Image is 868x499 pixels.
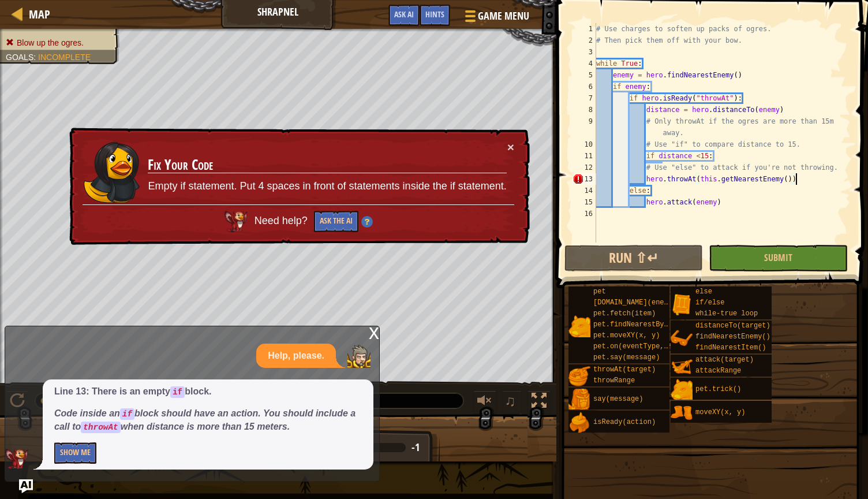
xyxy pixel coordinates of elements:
button: × [507,141,514,153]
div: 14 [573,185,596,196]
div: 16 [573,208,596,219]
img: Player [347,345,371,368]
li: Blow up the ogres. [6,37,111,49]
span: Ask AI [394,9,414,20]
div: 3 [573,46,596,58]
button: ♫ [502,390,522,414]
span: pet [593,288,606,296]
span: Game Menu [478,9,529,24]
img: AI [225,211,248,232]
div: x [369,326,379,338]
img: portrait.png [671,327,693,349]
span: pet.moveXY(x, y) [593,332,660,340]
div: 10 [573,139,596,150]
code: if [120,408,134,420]
code: if [170,386,185,398]
button: Adjust volume [473,390,496,414]
img: Hint [361,216,373,228]
button: Game Menu [456,5,536,32]
img: portrait.png [671,356,693,378]
span: Blow up the ogres. [17,38,84,47]
img: AI [5,449,28,470]
span: say(message) [593,395,643,403]
em: Code inside an block should have an action. You should include a call to when distance is more th... [54,408,356,431]
span: [DOMAIN_NAME](enemy) [593,299,676,307]
img: portrait.png [568,412,590,434]
button: Toggle fullscreen [527,390,551,414]
a: Map [23,6,50,22]
img: portrait.png [568,389,590,411]
span: distanceTo(target) [695,322,770,330]
span: : [33,53,38,62]
span: pet.fetch(item) [593,310,656,318]
code: throwAt [81,422,120,433]
img: portrait.png [568,315,590,337]
img: portrait.png [671,379,693,401]
p: Empty if statement. Put 4 spaces in front of statements inside the if statement. [148,179,506,194]
span: Submit [764,251,792,264]
span: ♫ [504,392,516,409]
img: portrait.png [671,402,693,424]
div: 5 [573,69,596,81]
div: 6 [573,81,596,92]
button: Run ⇧↵ [564,245,703,271]
div: 13 [573,173,596,185]
h3: Fix Your Code [148,157,506,173]
button: Ask AI [388,5,420,26]
span: pet.findNearestByType(type) [593,321,705,329]
button: Submit [709,245,847,271]
span: throwAt(target) [593,366,656,374]
span: pet.on(eventType, handler) [593,342,701,351]
img: duck_omarn.png [83,141,141,204]
span: attack(target) [695,356,754,364]
p: Help, please. [268,349,324,363]
div: 11 [573,150,596,162]
span: Incomplete [38,53,91,62]
button: Ask AI [19,479,33,493]
span: isReady(action) [593,418,656,426]
button: Ask the AI [314,211,358,232]
span: -1 [411,440,420,455]
span: if/else [695,299,724,307]
div: 8 [573,104,596,116]
div: 12 [573,162,596,173]
div: 4 [573,58,596,69]
div: 7 [573,92,596,104]
div: 15 [573,196,596,208]
img: portrait.png [568,366,590,388]
span: findNearestEnemy() [695,333,770,341]
p: Line 13: There is an empty block. [54,385,362,399]
span: Goals [6,53,33,62]
span: throwRange [593,377,635,385]
div: 2 [573,35,596,46]
span: else [695,288,712,296]
span: moveXY(x, y) [695,408,745,416]
span: findNearestItem() [695,344,766,352]
img: portrait.png [671,293,693,315]
span: attackRange [695,367,741,375]
span: Need help? [255,215,310,226]
div: 9 [573,116,596,139]
span: pet.say(message) [593,353,660,362]
span: while-true loop [695,310,758,318]
div: 1 [573,23,596,35]
span: Map [29,6,50,22]
span: pet.trick() [695,385,741,393]
span: Hints [425,9,444,20]
button: Show Me [54,442,96,464]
